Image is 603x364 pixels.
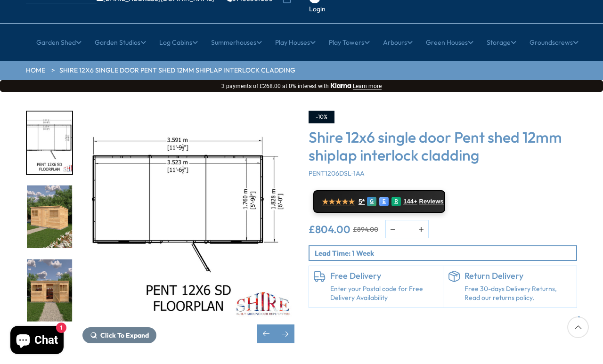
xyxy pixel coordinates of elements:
a: Summerhouses [211,31,262,54]
button: Click To Expand [82,327,156,343]
a: Login [309,5,326,14]
h6: Free Delivery [330,271,438,281]
a: Garden Studios [95,31,146,54]
img: Pent12x6FLOORPLAN_200x200.jpg [27,112,72,174]
div: -10% [309,111,334,123]
a: HOME [26,66,45,75]
h6: Return Delivery [464,271,572,281]
div: G [367,197,376,206]
div: 6 / 8 [26,111,73,175]
div: R [391,197,401,206]
span: ★★★★★ [322,197,355,206]
div: Previous slide [257,324,276,343]
div: Next slide [276,324,294,343]
a: ★★★★★ 5* G E R 144+ Reviews [313,190,445,213]
a: Arbours [383,31,413,54]
a: Storage [487,31,516,54]
p: Free 30-days Delivery Returns, Read our returns policy. [464,284,572,303]
del: £894.00 [353,226,378,233]
ins: £804.00 [309,224,350,235]
a: Enter your Postal code for Free Delivery Availability [330,284,438,303]
a: Shire 12x6 single door Pent shed 12mm shiplap interlock cladding [59,66,295,75]
a: Garden Shed [36,31,81,54]
img: 12x6PentSDshiplap_GARDEN_RH_200x200.jpg [27,186,72,248]
a: Log Cabins [159,31,198,54]
div: 6 / 8 [82,111,294,343]
a: Green Houses [426,31,473,54]
span: Click To Expand [100,331,149,340]
a: Play Towers [329,31,370,54]
span: 144+ [403,198,417,205]
div: 7 / 8 [26,185,73,249]
img: 12x6PentSDshiplap_GARDEN_FRONTLIFE_200x200.jpg [27,259,72,322]
span: Reviews [419,198,444,205]
a: Play Houses [275,31,316,54]
div: E [379,197,389,206]
img: Shire 12x6 single door Pent shed 12mm shiplap interlock cladding [82,111,294,323]
h3: Shire 12x6 single door Pent shed 12mm shiplap interlock cladding [309,128,577,164]
p: Lead Time: 1 Week [315,248,576,258]
span: PENT1206DSL-1AA [309,169,365,178]
div: 8 / 8 [26,258,73,323]
a: Groundscrews [530,31,579,54]
inbox-online-store-chat: Shopify online store chat [8,326,66,356]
